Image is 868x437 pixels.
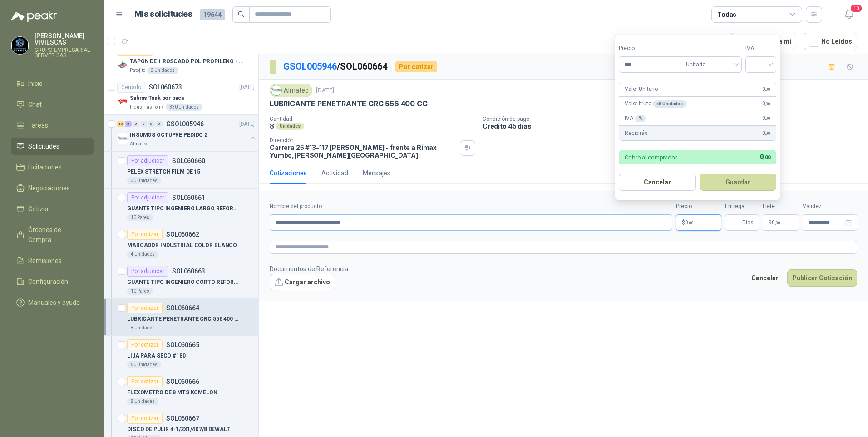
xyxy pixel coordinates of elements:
[117,133,128,144] img: Company Logo
[127,388,217,397] p: FLEXOMETRO DE 8 MTS KOMELON
[117,82,145,93] div: Cerrado
[127,361,161,368] div: 50 Unidades
[127,339,163,350] div: Por cotizar
[619,174,696,191] button: Cancelar
[653,100,686,108] div: x 8 Unidades
[200,9,225,20] span: 19644
[140,121,147,127] div: 0
[11,11,57,22] img: Logo peakr
[125,121,132,127] div: 3
[11,138,94,155] a: Solicitudes
[239,83,255,92] p: [DATE]
[661,34,723,49] div: 1 - 50 de 11791
[688,220,694,225] span: ,00
[787,269,857,287] button: Publicar Cotización
[130,104,164,111] p: Industrias Tomy
[166,378,199,385] p: SOL060666
[11,159,94,176] a: Licitaciones
[133,121,139,127] div: 0
[700,174,777,191] button: Guardar
[35,47,94,58] p: GRUPO EMPRESARIAL SERVER SAS
[127,177,161,184] div: 30 Unidades
[104,78,258,115] a: CerradoSOL060673[DATE] Company LogoSabras Task por pacaIndustrias Tomy330 Unidades
[763,202,799,211] label: Flete
[625,99,686,108] p: Valor bruto
[483,116,864,122] p: Condición de pago
[127,192,168,203] div: Por adjudicar
[127,398,158,405] div: 8 Unidades
[803,202,857,211] label: Validez
[127,425,230,434] p: DISCO DE PULIR 4-1/2X1/4X7/8 DEWALT
[172,268,205,274] p: SOL060663
[130,131,207,139] p: INSUMOS OCTUPRE PEDIDO 2
[11,221,94,248] a: Órdenes de Compra
[104,299,258,336] a: Por cotizarSOL060664LUBRICANTE PENETRANTE CRC 556 400 CC8 Unidades
[685,220,694,225] span: 0
[625,129,648,138] p: Recibirás
[483,122,864,130] p: Crédito 45 días
[742,215,754,230] span: Días
[763,154,770,160] span: ,00
[35,33,94,45] p: [PERSON_NAME] VIVIESCAS
[686,58,736,71] span: Unitario
[127,229,163,240] div: Por cotizar
[127,204,240,213] p: GUANTE TIPO INGENIERO LARGO REFORZADO
[270,99,428,109] p: LUBRICANTE PENETRANTE CRC 556 400 CC
[765,131,770,136] span: ,00
[11,179,94,197] a: Negociaciones
[395,61,437,72] div: Por cotizar
[104,225,258,262] a: Por cotizarSOL060662MARCADOR INDUSTRIAL COLOR BLANCO4 Unidades
[117,96,128,107] img: Company Logo
[270,122,274,130] p: 8
[28,141,59,151] span: Solicitudes
[763,214,799,231] p: $ 0,00
[104,41,258,78] a: Por cotizarSOL060675[DATE] Company LogoTAPON DE 1 ROSCADO POLIPROPILENO - HEMBRA NPTPatojito2 Uni...
[725,202,759,211] label: Entrega
[11,273,94,290] a: Configuración
[127,324,158,332] div: 8 Unidades
[127,376,163,387] div: Por cotizar
[166,305,199,311] p: SOL060664
[117,60,128,70] img: Company Logo
[270,116,475,122] p: Cantidad
[271,85,281,95] img: Company Logo
[804,33,857,50] button: No Leídos
[11,75,94,92] a: Inicio
[676,202,721,211] label: Precio
[775,220,780,225] span: ,00
[127,214,153,221] div: 10 Pares
[172,158,205,164] p: SOL060660
[28,162,62,172] span: Licitaciones
[127,303,163,313] div: Por cotizar
[28,256,62,266] span: Remisiones
[117,119,256,148] a: 10 3 0 0 0 0 GSOL005946[DATE] Company LogoINSUMOS OCTUPRE PEDIDO 2Almatec
[127,278,240,287] p: GUANTE TIPO INGENIERO CORTO REFORZADO
[11,252,94,269] a: Remisiones
[270,264,348,274] p: Documentos de Referencia
[166,415,199,422] p: SOL060667
[148,121,155,127] div: 0
[625,114,646,123] p: IVA
[130,57,243,66] p: TAPON DE 1 ROSCADO POLIPROPILENO - HEMBRA NPT
[772,220,780,225] span: 0
[625,85,658,94] p: Valor Unitario
[156,121,163,127] div: 0
[276,123,304,130] div: Unidades
[28,120,48,130] span: Tareas
[762,114,770,123] span: 0
[127,315,240,323] p: LUBRICANTE PENETRANTE CRC 556 400 CC
[104,189,258,225] a: Por adjudicarSOL060661GUANTE TIPO INGENIERO LARGO REFORZADO10 Pares
[127,241,237,250] p: MARCADOR INDUSTRIAL COLOR BLANCO
[238,11,244,17] span: search
[717,10,736,20] div: Todas
[28,79,43,89] span: Inicio
[625,154,677,160] p: Cobro al comprador
[270,137,456,144] p: Dirección
[130,140,147,148] p: Almatec
[172,194,205,201] p: SOL060661
[127,352,186,360] p: LIJA PARA SECO #180
[619,44,681,53] label: Precio
[166,342,199,348] p: SOL060665
[841,6,857,23] button: 10
[11,37,29,54] img: Company Logo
